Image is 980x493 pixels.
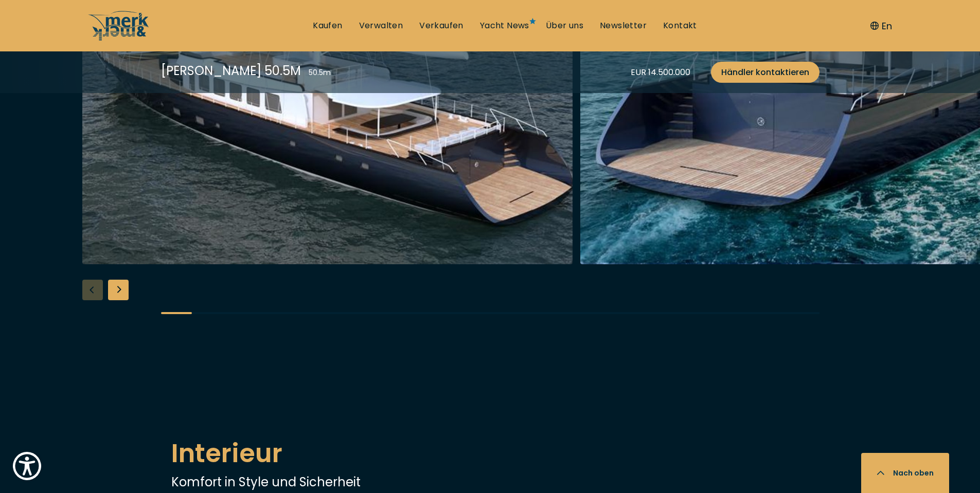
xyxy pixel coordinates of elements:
[480,20,529,31] a: Yacht News
[10,449,44,483] button: Show Accessibility Preferences
[108,280,129,300] div: Next slide
[313,20,342,31] a: Kaufen
[161,62,301,80] div: [PERSON_NAME] 50.5M
[663,20,697,31] a: Kontakt
[359,20,403,31] a: Verwalten
[600,20,647,31] a: Newsletter
[711,62,819,83] a: Händler kontaktieren
[861,453,949,493] button: Nach oben
[419,20,464,31] a: Verkaufen
[309,67,331,78] div: 50.5 m
[546,20,583,31] a: Über uns
[171,473,809,491] p: Komfort in Style und Sicherheit
[870,19,892,33] button: En
[721,66,809,79] span: Händler kontaktieren
[631,66,690,79] div: EUR 14.500.000
[171,434,809,473] h2: Interieur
